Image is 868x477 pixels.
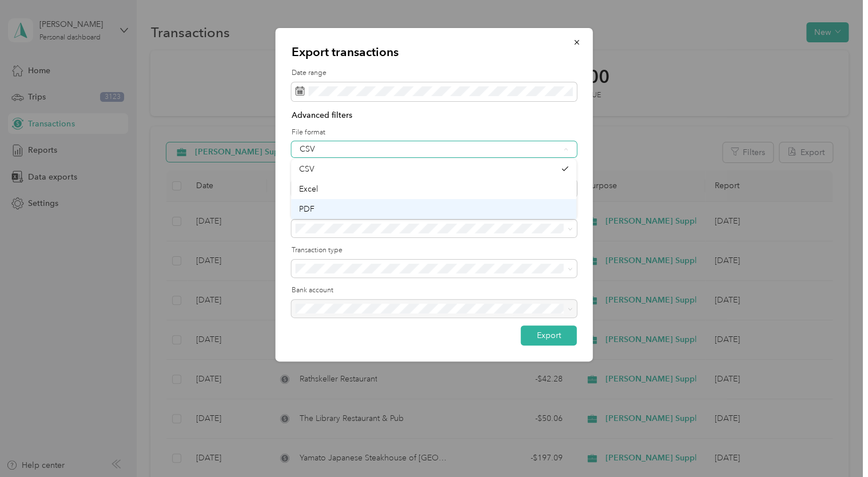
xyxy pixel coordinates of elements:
label: Date range [292,68,577,78]
p: Export transactions [292,44,577,60]
label: Transaction type [292,245,577,256]
div: PDF [299,203,568,215]
label: File format [292,128,577,138]
div: CSV [300,145,560,153]
p: Advanced filters [292,109,577,121]
iframe: Everlance-gr Chat Button Frame [804,413,868,477]
button: Export [521,325,577,345]
div: CSV [299,163,555,175]
label: Bank account [292,285,577,296]
div: Excel [299,183,568,195]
